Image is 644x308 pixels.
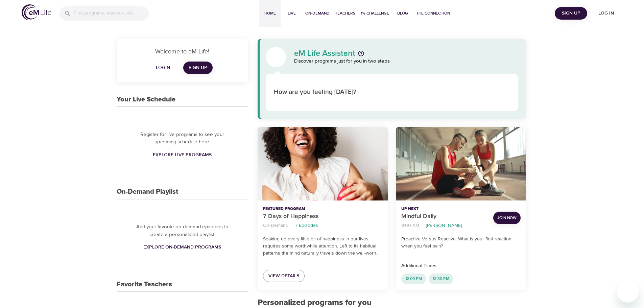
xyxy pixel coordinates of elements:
[270,52,281,63] img: eM Life Assistant
[377,83,395,102] img: great
[401,236,521,250] p: Proactive Versus Reactive: What is your first reaction when you feel pain?
[401,212,488,221] p: Mindful Daily
[401,262,521,269] p: Additional Times
[169,120,196,147] img: Your Live Schedule
[493,212,521,224] button: Join Now
[422,221,423,230] li: ·
[117,96,175,103] h3: Your Live Schedule
[459,83,478,102] img: worst
[593,9,620,18] span: Log in
[416,10,450,17] span: The Connection
[169,235,196,262] img: On-Demand Playlist
[590,7,622,20] button: Log in
[291,221,292,230] li: ·
[155,64,171,72] span: Login
[305,10,330,17] span: On-Demand
[401,222,419,229] p: 9:00 AM
[294,49,355,57] p: eM Life Assistant
[401,221,488,230] nav: breadcrumb
[141,284,224,297] a: Explore On-Demand Programs
[497,214,517,221] span: Join Now
[284,10,300,17] span: Live
[617,281,639,303] iframe: Button to launch messaging window
[401,276,426,282] span: 12:00 PM
[130,266,235,282] p: Add your favorite on-demand episodes to create a personalized playlist.
[263,206,382,212] p: Featured Program
[401,206,488,212] p: Up Next
[74,6,149,21] input: Find programs, teachers, etc...
[262,10,278,17] span: Home
[335,10,355,17] span: Teachers
[263,222,288,229] p: On-Demand
[183,62,213,74] a: Sign Up
[153,172,212,181] span: Explore Live Programs
[458,82,479,103] button: I'm feeling worst
[258,127,388,200] button: 7 Days of Happiness
[258,298,526,308] h2: Personalized programs for you
[555,7,587,20] button: Sign Up
[361,10,389,17] span: 1% Challenge
[22,4,51,20] img: logo
[274,88,367,97] p: How are you feeling [DATE]?
[438,83,457,102] img: bad
[418,83,436,102] img: ok
[397,83,416,102] img: good
[189,64,207,72] span: Sign Up
[376,82,396,103] button: I'm feeling great
[294,57,518,65] p: Discover programs just for you in two steps
[263,270,305,282] a: View Details
[263,221,382,230] nav: breadcrumb
[152,62,174,74] button: Login
[125,47,240,56] p: Welcome to eM Life!
[268,272,299,280] span: View Details
[263,236,382,257] p: Soaking up every little bit of happiness in our lives requires some worthwhile attention. Left to...
[143,286,221,295] span: Explore On-Demand Programs
[117,210,178,217] h3: On-Demand Playlist
[396,127,526,200] button: Mindful Daily
[130,152,235,168] p: Register for live programs to see your upcoming schedule here.
[401,274,426,284] div: 12:00 PM
[417,82,437,103] button: I'm feeling ok
[437,82,458,103] button: I'm feeling bad
[426,222,462,229] p: [PERSON_NAME]
[429,274,453,284] div: 12:30 PM
[396,82,417,103] button: I'm feeling good
[263,212,382,221] p: 7 Days of Happiness
[150,170,214,183] a: Explore Live Programs
[557,9,585,18] span: Sign Up
[395,10,411,17] span: Blog
[295,222,318,229] p: 7 Episodes
[429,276,453,282] span: 12:30 PM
